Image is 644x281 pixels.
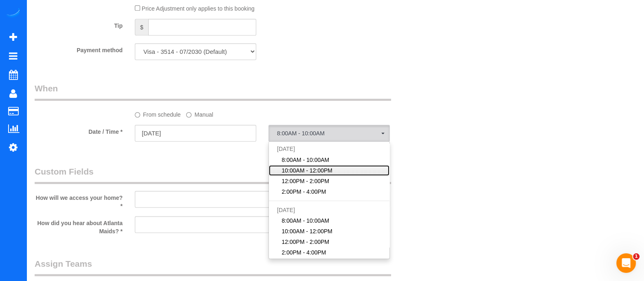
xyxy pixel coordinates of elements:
span: 1 [633,253,640,260]
label: How will we access your home? * [29,191,129,210]
span: 10:00AM - 12:00PM [282,166,333,175]
legend: When [35,82,391,101]
label: Tip [29,19,129,30]
span: 8:00AM - 10:00AM [282,156,330,164]
input: From schedule [135,112,140,117]
label: Manual [186,108,213,119]
span: 12:00PM - 2:00PM [282,238,330,246]
span: 12:00PM - 2:00PM [282,177,330,185]
iframe: Intercom live chat [616,253,636,273]
label: From schedule [135,108,181,119]
span: 2:00PM - 4:00PM [282,188,326,196]
label: Date / Time * [29,125,129,136]
span: $ [135,19,148,35]
span: 10:00AM - 12:00PM [282,227,333,235]
button: 8:00AM - 10:00AM [268,125,390,142]
span: 2:00PM - 4:00PM [282,248,326,257]
span: 8:00AM - 10:00AM [282,217,330,225]
input: Manual [186,112,191,117]
legend: Assign Teams [35,258,391,276]
span: [DATE] [277,207,295,213]
span: 8:00AM - 10:00AM [277,130,381,137]
label: Payment method [29,43,129,54]
span: [DATE] [277,146,295,152]
legend: Custom Fields [35,166,391,184]
span: Price Adjustment only applies to this booking [142,5,255,12]
img: Automaid Logo [5,8,21,20]
input: MM/DD/YYYY [135,125,256,142]
label: How did you hear about Atlanta Maids? * [29,216,129,235]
